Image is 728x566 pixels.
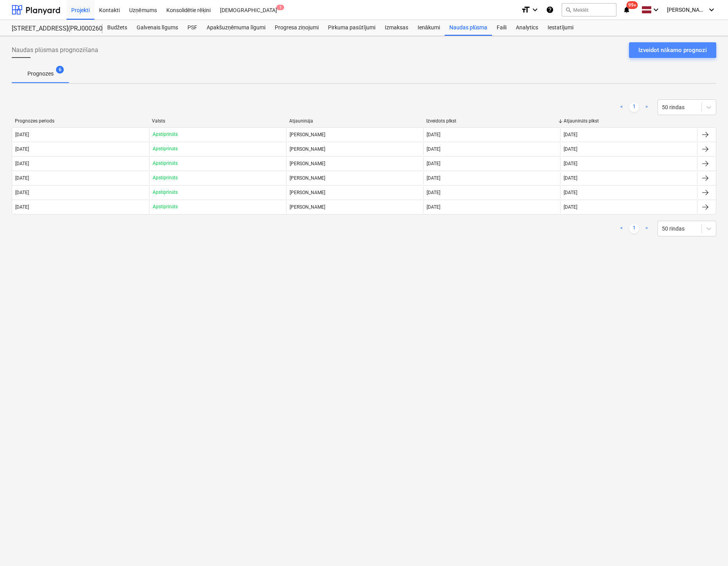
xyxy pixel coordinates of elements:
span: search [565,7,571,13]
a: PSF [183,20,202,36]
div: Atjaunināts plkst [564,118,694,124]
p: Apstiprināts [153,131,178,138]
a: Previous page [617,224,626,233]
a: Apakšuzņēmuma līgumi [202,20,270,36]
i: keyboard_arrow_down [530,5,540,14]
span: 1 [276,5,284,10]
i: notifications [623,5,631,14]
div: [DATE] [427,132,440,137]
div: [STREET_ADDRESS](PRJ0002600) 2601946 [12,25,93,33]
i: Zināšanu pamats [546,5,554,14]
p: Apstiprināts [153,189,178,196]
div: [DATE] [564,146,577,152]
button: Izveidot nākamo prognozi [629,42,716,58]
a: Izmaksas [380,20,413,36]
div: [PERSON_NAME] [286,201,423,213]
span: Naudas plūsmas prognozēšana [12,45,98,55]
a: Next page [642,103,651,112]
i: keyboard_arrow_down [707,5,716,14]
a: Next page [642,224,651,233]
div: [PERSON_NAME] [286,128,423,141]
div: Prognozes periods [15,118,146,124]
div: [DATE] [15,175,29,181]
a: Page 1 is your current page [629,103,639,112]
div: [DATE] [564,161,577,166]
div: [DATE] [427,146,440,152]
div: [DATE] [564,175,577,181]
iframe: Chat Widget [689,528,728,566]
div: [PERSON_NAME] [286,172,423,184]
div: [DATE] [564,132,577,137]
p: Apstiprināts [153,146,178,152]
div: [DATE] [427,204,440,210]
div: Izveidot nākamo prognozi [638,45,707,55]
div: [DATE] [564,204,577,210]
div: [DATE] [427,161,440,166]
a: Budžets [103,20,132,36]
div: [PERSON_NAME] [286,157,423,170]
i: keyboard_arrow_down [651,5,661,14]
div: [DATE] [15,132,29,137]
div: [DATE] [427,190,440,195]
div: [PERSON_NAME] [286,143,423,155]
span: [PERSON_NAME] [667,7,706,13]
div: Izveidots plkst [426,118,557,124]
div: [DATE] [15,204,29,210]
p: Apstiprināts [153,175,178,181]
button: Meklēt [562,3,616,16]
div: Valsts [152,118,283,124]
p: Apstiprināts [153,204,178,210]
a: Galvenais līgums [132,20,183,36]
i: format_size [521,5,530,14]
div: [DATE] [15,190,29,195]
a: Analytics [511,20,543,36]
a: Previous page [617,103,626,112]
div: [DATE] [15,146,29,152]
a: Progresa ziņojumi [270,20,323,36]
p: Apstiprināts [153,160,178,167]
a: Iestatījumi [543,20,578,36]
a: Page 1 is your current page [629,224,639,233]
a: Faili [492,20,511,36]
div: [DATE] [15,161,29,166]
span: 99+ [627,1,638,9]
p: Prognozes [27,70,54,78]
span: 6 [56,66,64,74]
a: Ienākumi [413,20,445,36]
div: [DATE] [427,175,440,181]
a: Pirkuma pasūtījumi [323,20,380,36]
a: Naudas plūsma [445,20,492,36]
div: Atjaunināja [289,118,420,124]
div: [PERSON_NAME] [286,186,423,199]
div: [DATE] [564,190,577,195]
